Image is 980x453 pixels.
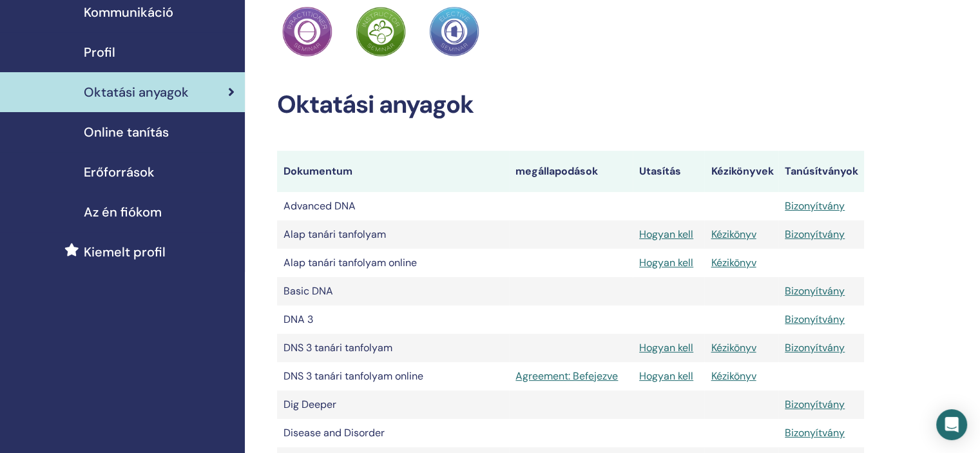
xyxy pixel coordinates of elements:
img: Practitioner [282,6,332,57]
span: Kiemelt profil [84,242,166,262]
a: Kézikönyv [711,227,756,241]
th: Utasítás [633,151,704,192]
img: Practitioner [356,6,406,57]
h2: Oktatási anyagok [277,90,864,120]
td: Dig Deeper [277,390,509,419]
span: Erőforrások [84,162,155,182]
a: Kézikönyv [711,256,756,269]
td: DNS 3 tanári tanfolyam online [277,362,509,390]
td: Alap tanári tanfolyam [277,220,509,249]
span: Az én fiókom [84,202,162,222]
a: Bizonyítvány [785,284,845,298]
a: Agreement: Befejezve [515,369,626,384]
td: Alap tanári tanfolyam online [277,249,509,277]
td: Disease and Disorder [277,419,509,447]
a: Kézikönyv [711,341,756,354]
a: Kézikönyv [711,369,756,383]
div: Open Intercom Messenger [936,409,967,440]
img: Practitioner [429,6,479,57]
a: Hogyan kell [639,341,693,354]
span: Online tanítás [84,122,169,142]
td: Advanced DNA [277,192,509,220]
td: Basic DNA [277,277,509,305]
span: Oktatási anyagok [84,82,189,102]
a: Bizonyítvány [785,398,845,411]
a: Hogyan kell [639,227,693,241]
a: Bizonyítvány [785,341,845,354]
a: Bizonyítvány [785,227,845,241]
a: Bizonyítvány [785,199,845,213]
a: Bizonyítvány [785,426,845,439]
th: megállapodások [509,151,633,192]
th: Kézikönyvek [704,151,778,192]
span: Kommunikáció [84,3,173,22]
a: Bizonyítvány [785,313,845,326]
span: Profil [84,43,115,62]
a: Hogyan kell [639,256,693,269]
td: DNS 3 tanári tanfolyam [277,334,509,362]
td: DNA 3 [277,305,509,334]
th: Dokumentum [277,151,509,192]
th: Tanúsítványok [778,151,864,192]
a: Hogyan kell [639,369,693,383]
